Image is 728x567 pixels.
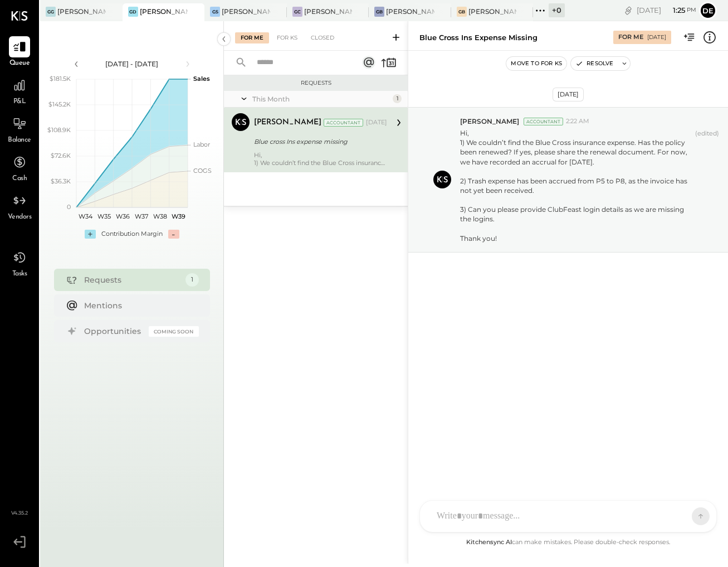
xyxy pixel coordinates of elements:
[1,75,38,107] a: P&L
[460,117,519,126] span: [PERSON_NAME]
[1,190,38,222] a: Vendors
[460,128,691,243] p: Hi,
[1,113,38,146] a: Balance
[85,59,179,69] div: [DATE] - [DATE]
[222,7,270,16] div: [PERSON_NAME] Seaport
[1,152,38,184] a: Cash
[254,117,321,128] div: [PERSON_NAME]
[699,2,717,20] button: de
[153,212,167,220] text: W38
[623,4,634,16] div: copy link
[12,269,27,279] span: Tasks
[366,118,387,127] div: [DATE]
[457,7,467,17] div: GB
[324,119,363,127] div: Accountant
[84,274,180,285] div: Requests
[374,7,384,17] div: GB
[549,3,565,17] div: + 0
[252,94,390,104] div: This Month
[8,212,32,222] span: Vendors
[695,129,719,243] span: (edited)
[460,176,691,195] div: 2) Trash expense has been accrued from P5 to P8, as the invoice has not yet been received.
[84,326,143,337] div: Opportunities
[1,36,38,69] a: Queue
[553,88,584,101] div: [DATE]
[468,7,517,16] div: [PERSON_NAME] Back Bay
[637,5,696,16] div: [DATE]
[305,32,340,43] div: Closed
[193,75,210,83] text: Sales
[57,7,106,16] div: [PERSON_NAME] [GEOGRAPHIC_DATA]
[254,151,387,167] div: Hi,
[235,32,269,43] div: For Me
[85,230,96,239] div: +
[48,100,71,108] text: $145.2K
[571,57,618,70] button: Resolve
[84,300,193,311] div: Mentions
[46,7,56,17] div: GG
[8,135,31,146] span: Balance
[254,159,387,167] div: 1) We couldn’t find the Blue Cross insurance expense. Has the policy been renewed? If yes, please...
[101,230,163,239] div: Contribution Margin
[460,138,691,166] div: 1) We couldn’t find the Blue Cross insurance expense. Has the policy been renewed? If yes, please...
[292,7,302,17] div: GC
[1,247,38,279] a: Tasks
[149,326,199,337] div: Coming Soon
[419,32,538,43] div: Blue cross Ins expense missing
[67,203,71,211] text: 0
[524,118,563,125] div: Accountant
[393,94,402,103] div: 1
[140,7,188,16] div: [PERSON_NAME] Downtown
[51,177,71,185] text: $36.3K
[304,7,353,16] div: [PERSON_NAME]- Causeway
[51,152,71,159] text: $72.6K
[128,7,138,17] div: GD
[460,234,691,243] div: Thank you!
[193,167,212,175] text: COGS
[647,33,666,41] div: [DATE]
[47,126,71,134] text: $108.9K
[254,136,384,147] div: Blue cross Ins expense missing
[386,7,434,16] div: [PERSON_NAME] [GEOGRAPHIC_DATA]
[97,212,111,220] text: W35
[193,140,210,148] text: Labor
[9,59,30,69] span: Queue
[168,230,179,239] div: -
[115,212,129,220] text: W36
[566,117,589,126] span: 2:22 AM
[271,32,303,43] div: For KS
[12,174,27,184] span: Cash
[79,212,93,220] text: W34
[506,57,566,70] button: Move to for ks
[13,97,26,107] span: P&L
[460,205,691,224] div: 3) Can you please provide ClubFeast login details as we are missing the logins.
[210,7,220,17] div: GS
[229,79,402,87] div: Requests
[185,273,199,287] div: 1
[134,212,148,220] text: W37
[618,33,643,42] div: For Me
[50,75,71,83] text: $181.5K
[171,212,185,220] text: W39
